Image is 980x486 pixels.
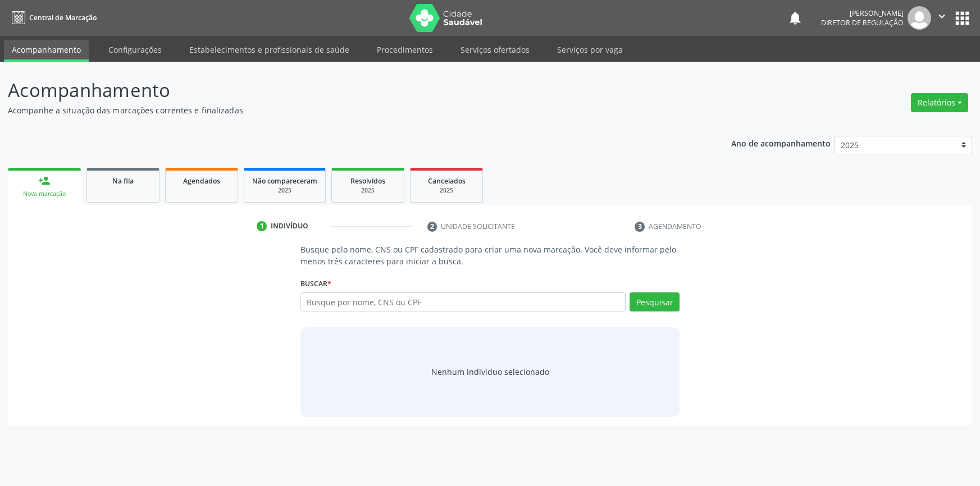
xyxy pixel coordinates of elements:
a: Serviços ofertados [453,40,537,59]
div: Indivíduo [271,221,308,231]
span: Cancelados [428,176,466,186]
button: Relatórios [911,93,968,112]
span: Diretor de regulação [821,18,904,27]
label: Buscar [300,275,331,292]
div: person_add [38,175,51,187]
span: Não compareceram [252,176,317,186]
div: [PERSON_NAME] [821,8,904,18]
p: Ano de acompanhamento [731,136,831,150]
span: Na fila [112,176,134,186]
a: Procedimentos [369,40,441,59]
div: 2025 [340,186,396,195]
div: 2025 [418,186,475,195]
div: Nenhum indivíduo selecionado [431,366,549,378]
span: Agendados [183,176,220,186]
button: Pesquisar [630,292,680,311]
span: Central de Marcação [29,13,97,22]
a: Central de Marcação [8,8,97,27]
p: Acompanhe a situação das marcações correntes e finalizadas [8,104,683,116]
button: apps [952,8,972,28]
img: img [908,6,931,30]
input: Busque por nome, CNS ou CPF [300,292,626,311]
button: notifications [787,10,803,26]
div: 1 [257,221,267,231]
span: Resolvidos [350,176,385,186]
div: 2025 [252,186,317,195]
a: Serviços por vaga [549,40,631,59]
a: Acompanhamento [4,40,89,62]
p: Acompanhamento [8,76,683,104]
button:  [931,6,952,30]
p: Busque pelo nome, CNS ou CPF cadastrado para criar uma nova marcação. Você deve informar pelo men... [300,244,680,267]
div: Nova marcação [16,190,73,198]
a: Configurações [101,40,170,59]
a: Estabelecimentos e profissionais de saúde [181,40,357,59]
i:  [936,10,948,22]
